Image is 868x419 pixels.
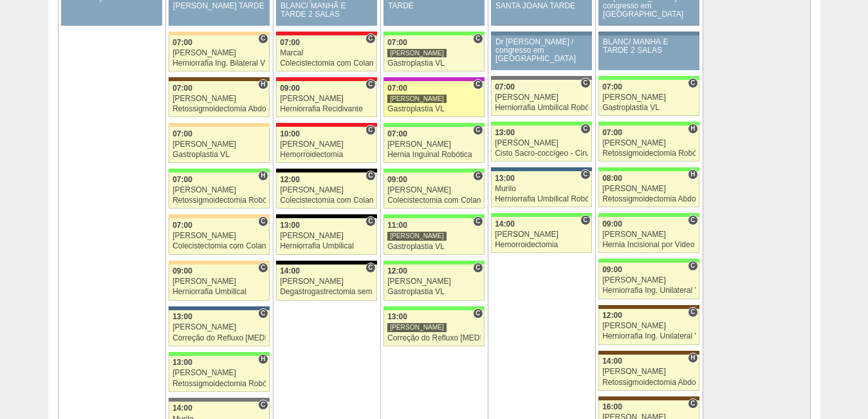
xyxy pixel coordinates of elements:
[169,398,269,402] div: Key: Santa Catarina
[495,82,515,91] span: 07:00
[598,305,699,309] div: Key: Santa Joana
[276,127,376,163] a: C 10:00 [PERSON_NAME] Hemorroidectomia
[491,80,591,116] a: C 07:00 [PERSON_NAME] Herniorrafia Umbilical Robótica
[169,169,269,172] div: Key: Brasil
[258,308,268,319] span: Consultório
[387,186,481,194] div: [PERSON_NAME]
[688,261,697,271] span: Consultório
[172,266,192,275] span: 09:00
[387,231,447,241] div: [PERSON_NAME]
[580,215,590,225] span: Consultório
[383,214,484,218] div: Key: Brasil
[688,124,697,134] span: Hospital
[383,123,484,127] div: Key: Brasil
[387,322,447,332] div: [PERSON_NAME]
[491,126,591,162] a: C 13:00 [PERSON_NAME] Cisto Sacro-coccígeo - Cirurgia
[258,354,268,364] span: Hospital
[258,400,268,410] span: Consultório
[172,95,266,103] div: [PERSON_NAME]
[365,33,375,44] span: Consultório
[383,127,484,163] a: C 07:00 [PERSON_NAME] Hernia Inguinal Robótica
[598,217,699,253] a: C 09:00 [PERSON_NAME] Hernia Incisional por Video
[491,35,591,70] a: Dr [PERSON_NAME] / congresso em [GEOGRAPHIC_DATA]
[602,185,696,193] div: [PERSON_NAME]
[495,149,588,158] div: Cisto Sacro-coccígeo - Cirurgia
[383,169,484,172] div: Key: Brasil
[688,398,697,409] span: Consultório
[258,33,268,44] span: Consultório
[602,276,696,284] div: [PERSON_NAME]
[602,311,622,320] span: 12:00
[495,93,588,102] div: [PERSON_NAME]
[602,149,696,158] div: Retossigmoidectomia Robótica
[276,81,376,117] a: C 09:00 [PERSON_NAME] Herniorrafia Recidivante
[169,214,269,218] div: Key: Bartira
[495,219,515,228] span: 14:00
[172,105,266,113] div: Retossigmoidectomia Abdominal VL
[473,79,483,89] span: Consultório
[491,171,591,207] a: C 13:00 Murilo Herniorrafia Umbilical Robótica
[688,78,697,88] span: Consultório
[598,351,699,355] div: Key: Santa Joana
[169,35,269,71] a: C 07:00 [PERSON_NAME] Herniorrafia Ing. Bilateral VL
[495,139,588,147] div: [PERSON_NAME]
[387,38,407,47] span: 07:00
[598,122,699,126] div: Key: Brasil
[280,221,300,230] span: 13:00
[495,104,588,112] div: Herniorrafia Umbilical Robótica
[598,171,699,207] a: H 08:00 [PERSON_NAME] Retossigmoidectomia Abdominal VL
[172,369,266,377] div: [PERSON_NAME]
[280,95,373,103] div: [PERSON_NAME]
[602,174,622,183] span: 08:00
[365,263,375,273] span: Consultório
[491,167,591,171] div: Key: São Luiz - Jabaquara
[495,128,515,137] span: 13:00
[280,38,300,47] span: 07:00
[602,332,696,340] div: Herniorrafia Ing. Unilateral VL
[383,218,484,254] a: C 11:00 [PERSON_NAME] Gastroplastia VL
[387,312,407,321] span: 13:00
[602,139,696,147] div: [PERSON_NAME]
[602,82,622,91] span: 07:00
[172,312,192,321] span: 13:00
[598,167,699,171] div: Key: Brasil
[172,151,266,159] div: Gastroplastia VL
[365,125,375,135] span: Consultório
[491,213,591,217] div: Key: Brasil
[473,125,483,135] span: Consultório
[169,77,269,81] div: Key: Santa Joana
[598,35,699,70] a: BLANC/ MANHÃ E TARDE 2 SALAS
[602,368,696,376] div: [PERSON_NAME]
[172,84,192,93] span: 07:00
[580,78,590,88] span: Consultório
[169,81,269,117] a: H 07:00 [PERSON_NAME] Retossigmoidectomia Abdominal VL
[602,219,622,228] span: 09:00
[602,230,696,239] div: [PERSON_NAME]
[602,128,622,137] span: 07:00
[598,213,699,217] div: Key: Brasil
[598,126,699,162] a: H 07:00 [PERSON_NAME] Retossigmoidectomia Robótica
[172,129,192,138] span: 07:00
[383,261,484,265] div: Key: Brasil
[365,171,375,181] span: Consultório
[602,322,696,330] div: [PERSON_NAME]
[688,215,697,225] span: Consultório
[602,93,696,102] div: [PERSON_NAME]
[172,232,266,240] div: [PERSON_NAME]
[387,84,407,93] span: 07:00
[276,32,376,35] div: Key: Assunção
[688,307,697,317] span: Consultório
[172,277,266,286] div: [PERSON_NAME]
[491,76,591,80] div: Key: BP Paulista
[276,172,376,209] a: C 12:00 [PERSON_NAME] Colecistectomia com Colangiografia VL
[172,404,192,413] span: 14:00
[495,38,587,64] div: Dr [PERSON_NAME] / congresso em [GEOGRAPHIC_DATA]
[280,242,373,250] div: Herniorrafia Umbilical
[172,380,266,388] div: Retossigmoidectomia Robótica
[598,32,699,35] div: Key: Aviso
[276,123,376,127] div: Key: Assunção
[495,230,588,239] div: [PERSON_NAME]
[172,323,266,331] div: [PERSON_NAME]
[603,38,695,55] div: BLANC/ MANHÃ E TARDE 2 SALAS
[276,218,376,254] a: C 13:00 [PERSON_NAME] Herniorrafia Umbilical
